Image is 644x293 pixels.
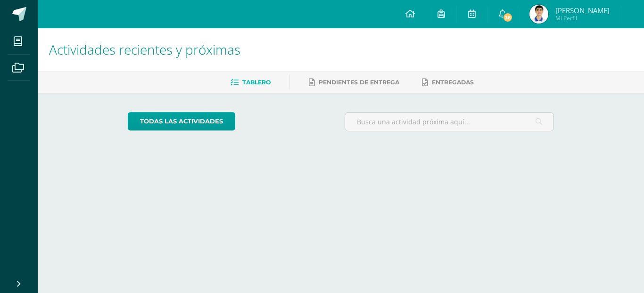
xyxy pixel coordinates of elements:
[422,75,474,90] a: Entregadas
[309,75,399,90] a: Pendientes de entrega
[128,112,235,130] a: todas las Actividades
[345,113,554,131] input: Busca una actividad próxima aquí...
[231,75,271,90] a: Tablero
[503,12,513,23] span: 36
[49,41,240,58] span: Actividades recientes y próximas
[555,6,610,15] span: [PERSON_NAME]
[319,79,399,86] span: Pendientes de entrega
[242,79,271,86] span: Tablero
[432,79,474,86] span: Entregadas
[555,14,610,22] span: Mi Perfil
[529,5,548,24] img: 1ad8f3824c0ebdd2d73910efff234835.png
